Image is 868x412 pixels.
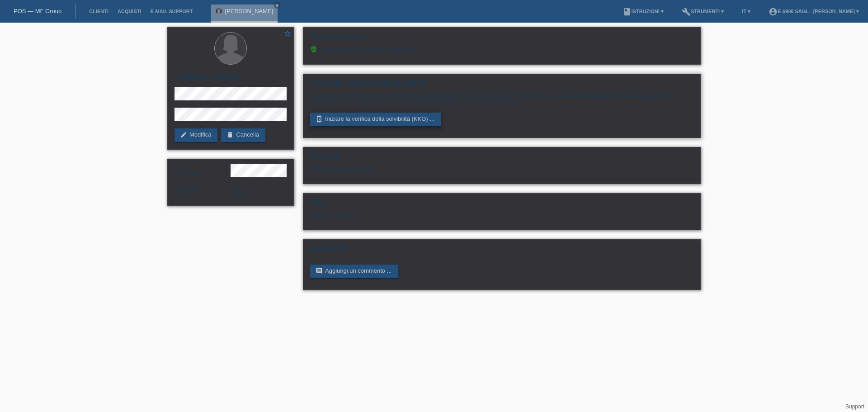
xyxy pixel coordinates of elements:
[146,9,198,14] a: E-mail Support
[310,92,693,106] p: È necessario un controllo esteso della solvibilità. Questo richiede la raccolta di ulteriori dati...
[310,79,693,92] h2: Controllo della solvibilità (KKG)
[310,244,693,258] h2: Commenti
[14,8,61,14] a: POS — MF Group
[85,9,113,14] a: Clienti
[283,29,292,39] a: star_border
[310,113,441,126] a: perm_device_informationIniziare la verifica della solvibilità (KKG) ...
[231,185,245,191] span: Lingua
[682,7,691,16] i: build
[310,32,693,46] h2: Autorizzazione
[175,165,191,170] span: Genere
[310,265,398,278] a: commentAggiungi un commento ...
[180,131,187,138] i: edit
[221,128,265,142] a: deleteCancella
[677,9,728,14] a: buildStrumenti ▾
[175,191,189,198] span: Italia / C / 03.08.1992
[316,267,323,275] i: comment
[764,9,863,14] a: account_circleE-6900 Sagl - [PERSON_NAME] ▾
[310,152,693,166] h2: Acquisti
[623,7,632,16] i: book
[316,115,323,123] i: perm_device_information
[175,73,287,87] h2: [PERSON_NAME]
[310,46,693,53] div: L’autorizzazione è andata a buon fine.
[769,7,778,16] i: account_circle
[845,403,864,410] a: Support
[274,2,280,9] a: close
[225,8,273,14] a: [PERSON_NAME]
[231,191,250,198] span: Italiano
[175,185,198,191] span: Nationalità
[283,29,292,38] i: star_border
[310,198,693,212] h2: File
[175,128,217,142] a: editModifica
[310,166,693,179] div: Nessun acquisto ancora
[175,164,231,177] div: Femminile
[226,131,234,138] i: delete
[275,3,279,8] i: close
[737,9,755,14] a: IT ▾
[310,212,586,218] div: Nessun file ancora
[618,9,668,14] a: bookIstruzioni ▾
[310,46,317,53] i: verified_user
[113,9,146,14] a: Acquisti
